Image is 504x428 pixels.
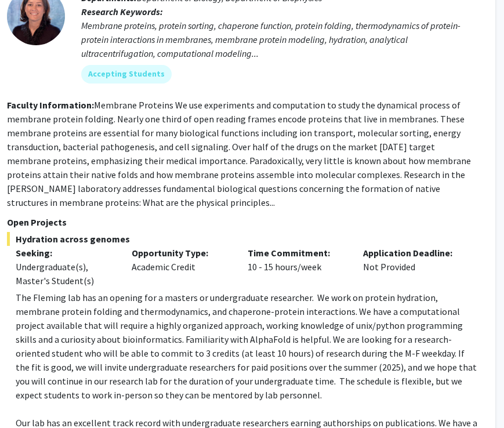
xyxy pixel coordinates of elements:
[7,232,479,246] span: Hydration across genomes
[248,246,346,260] p: Time Commitment:
[81,19,479,60] div: Membrane proteins, protein sorting, chaperone function, protein folding, thermodynamics of protei...
[16,246,114,260] p: Seeking:
[123,246,239,288] div: Academic Credit
[9,376,49,419] iframe: Chat
[363,246,462,260] p: Application Deadline:
[354,246,470,288] div: Not Provided
[7,99,94,111] b: Faculty Information:
[132,246,230,260] p: Opportunity Type:
[81,65,172,84] mat-chip: Accepting Students
[7,215,479,229] p: Open Projects
[7,99,471,208] fg-read-more: Membrane Proteins We use experiments and computation to study the dynamical process of membrane p...
[239,246,355,288] div: 10 - 15 hours/week
[16,260,114,288] div: Undergraduate(s), Master's Student(s)
[16,291,479,402] p: The Fleming lab has an opening for a masters or undergraduate researcher. We work on protein hydr...
[81,6,163,17] b: Research Keywords:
